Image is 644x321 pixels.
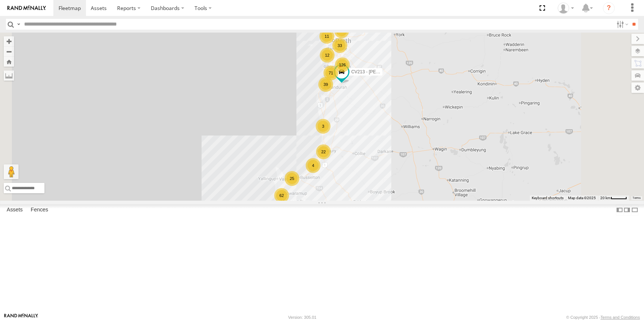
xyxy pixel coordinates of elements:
div: 22 [316,144,331,159]
div: 12 [320,48,335,63]
div: © Copyright 2025 - [566,315,640,320]
label: Map Settings [631,83,644,93]
div: Jaydon Walker [555,3,577,14]
div: 33 [332,38,347,53]
button: Zoom in [4,36,14,46]
button: Map Scale: 20 km per 40 pixels [598,195,629,201]
div: 126 [335,57,350,72]
div: 4 [306,158,321,173]
div: 39 [318,77,333,92]
button: Zoom Home [4,57,14,67]
button: Keyboard shortcuts [532,195,564,201]
label: Measure [4,70,14,81]
div: 3 [316,119,331,134]
i: ? [603,2,615,14]
label: Search Filter Options [614,19,630,30]
div: Version: 305.01 [288,315,316,320]
span: 20 km [600,196,611,200]
label: Dock Summary Table to the Left [616,204,623,215]
label: Search Query [16,19,21,30]
div: 62 [274,188,289,203]
label: Assets [3,205,26,215]
span: CV213 - [PERSON_NAME] [351,69,405,74]
a: Terms [633,197,641,200]
span: Map data ©2025 [568,196,596,200]
label: Fences [27,205,52,215]
button: Drag Pegman onto the map to open Street View [4,164,19,179]
label: Hide Summary Table [631,204,638,215]
a: Visit our Website [4,314,38,321]
img: rand-logo.svg [7,6,46,11]
button: Zoom out [4,46,14,57]
a: Terms and Conditions [601,315,640,320]
label: Dock Summary Table to the Right [623,204,631,215]
div: 71 [323,66,338,80]
div: 11 [319,29,334,44]
div: 25 [285,171,299,186]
